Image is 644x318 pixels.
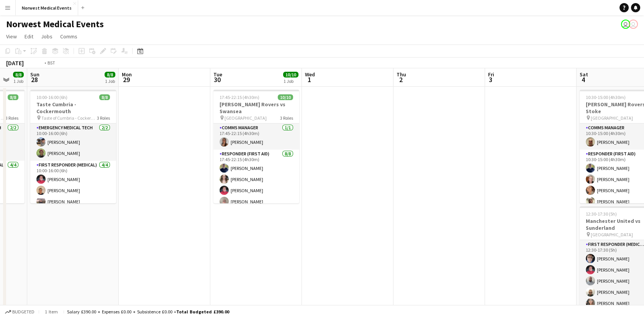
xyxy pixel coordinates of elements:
[57,31,80,41] a: Comms
[12,309,34,315] span: Budgeted
[6,33,17,40] span: View
[48,60,55,66] div: BST
[42,309,61,315] span: 1 item
[4,308,36,316] button: Budgeted
[67,309,229,315] div: Salary £390.00 + Expenses £0.00 + Subsistence £0.00 =
[6,18,104,30] h1: Norwest Medical Events
[16,0,78,15] button: Norwest Medical Events
[38,31,56,41] a: Jobs
[21,31,36,41] a: Edit
[60,33,77,40] span: Comms
[3,31,20,41] a: View
[25,33,33,40] span: Edit
[621,20,630,29] app-user-avatar: Rory Murphy
[41,33,52,40] span: Jobs
[629,20,638,29] app-user-avatar: Rory Murphy
[176,309,229,315] span: Total Budgeted £390.00
[6,59,24,67] div: [DATE]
